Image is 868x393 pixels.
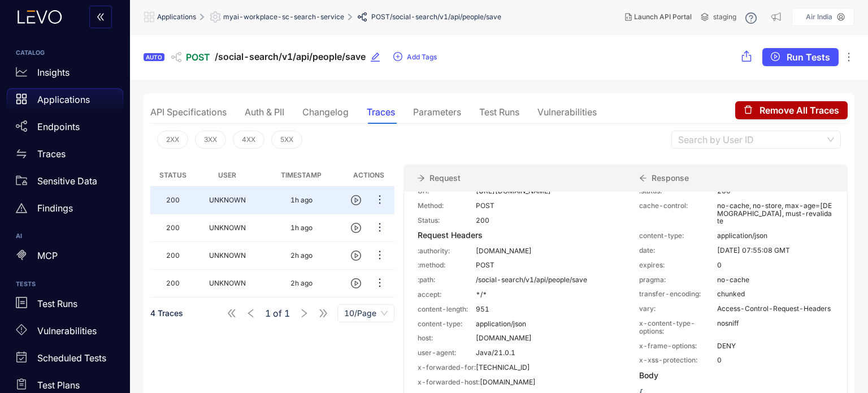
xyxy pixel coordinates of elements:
[476,187,612,195] p: [URL][DOMAIN_NAME]
[639,319,717,335] p: x-content-type-options:
[204,136,217,144] span: 3XX
[351,247,369,265] button: play-circle
[210,11,223,23] span: setting
[150,270,196,297] td: 200
[7,170,123,197] a: Sensitive Data
[7,61,123,88] a: Insights
[16,233,114,240] h6: AI
[37,299,77,309] p: Test Runs
[150,242,196,270] td: 200
[762,48,839,66] button: play-circleRun Tests
[374,247,386,265] button: ellipsis
[351,191,369,209] button: play-circle
[150,187,196,214] td: 200
[626,165,848,192] div: Response
[374,249,385,262] span: ellipsis
[290,224,313,232] div: 1h ago
[639,247,717,254] p: date:
[351,219,369,237] button: play-circle
[37,122,80,132] p: Endpoints
[418,291,476,299] p: accept:
[717,319,834,335] p: nosniff
[418,202,476,210] p: Method:
[744,105,753,115] span: delete
[37,67,70,77] p: Insights
[351,274,369,292] button: play-circle
[639,371,834,380] div: Body
[717,202,834,225] p: no-cache, no-store, max-age=[DEMOGRAPHIC_DATA], must-revalidate
[344,305,388,322] span: 10/Page
[37,94,90,105] p: Applications
[374,219,386,237] button: ellipsis
[150,165,196,187] th: Status
[271,131,302,149] button: 5XX
[476,320,612,328] p: application/json
[537,107,597,117] div: Vulnerabilities
[16,148,27,159] span: swap
[157,131,188,149] button: 2XX
[476,202,612,210] p: POST
[374,277,385,290] span: ellipsis
[37,353,106,363] p: Scheduled Tests
[735,101,848,119] button: deleteRemove All Traces
[717,356,834,364] p: 0
[245,107,284,117] div: Auth & PII
[186,52,210,62] span: POST
[351,251,361,261] span: play-circle
[418,320,476,328] p: content-type:
[759,105,839,115] span: Remove All Traces
[370,52,380,62] span: edit
[374,191,386,209] button: ellipsis
[713,13,736,21] span: staging
[144,53,164,61] div: AUTO
[7,319,123,347] a: Vulnerabilities
[639,290,717,298] p: transfer-encoding:
[418,305,476,313] p: content-length:
[37,203,73,213] p: Findings
[209,196,246,204] span: UNKNOWN
[242,136,255,144] span: 4XX
[7,245,123,272] a: MCP
[209,223,246,232] span: UNKNOWN
[717,232,834,240] p: application/json
[843,51,854,63] span: ellipsis
[150,308,183,318] span: 4 Traces
[418,378,480,386] p: x-forwarded-host:
[215,51,366,62] span: /social-search/v1/api/people/save
[634,13,692,21] span: Launch API Portal
[407,53,437,61] span: Add Tags
[476,217,612,224] p: 200
[37,326,97,336] p: Vulnerabilities
[717,276,834,284] p: no-cache
[280,136,293,144] span: 5XX
[639,202,717,225] p: cache-control:
[717,342,834,350] p: DENY
[476,364,612,372] p: [TECHNICAL_ID]
[7,115,123,142] a: Endpoints
[476,334,612,342] p: [DOMAIN_NAME]
[7,292,123,319] a: Test Runs
[476,305,612,313] p: 951
[418,364,476,372] p: x-forwarded-for:
[209,279,246,287] span: UNKNOWN
[616,8,701,26] button: Launch API Portal
[418,334,476,342] p: host:
[639,305,717,313] p: vary:
[16,281,114,288] h6: TESTS
[476,247,612,255] p: [DOMAIN_NAME]
[290,279,313,287] div: 2h ago
[16,50,114,57] h6: CATALOG
[413,107,461,117] div: Parameters
[771,52,780,62] span: play-circle
[374,222,385,235] span: ellipsis
[7,88,123,115] a: Applications
[639,261,717,269] p: expires:
[418,247,476,255] p: :authority:
[374,194,385,207] span: ellipsis
[418,276,476,284] p: :path:
[209,251,246,260] span: UNKNOWN
[351,278,361,288] span: play-circle
[37,176,97,186] p: Sensitive Data
[717,247,834,254] p: [DATE] 07:55:08 GMT
[37,380,80,390] p: Test Plans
